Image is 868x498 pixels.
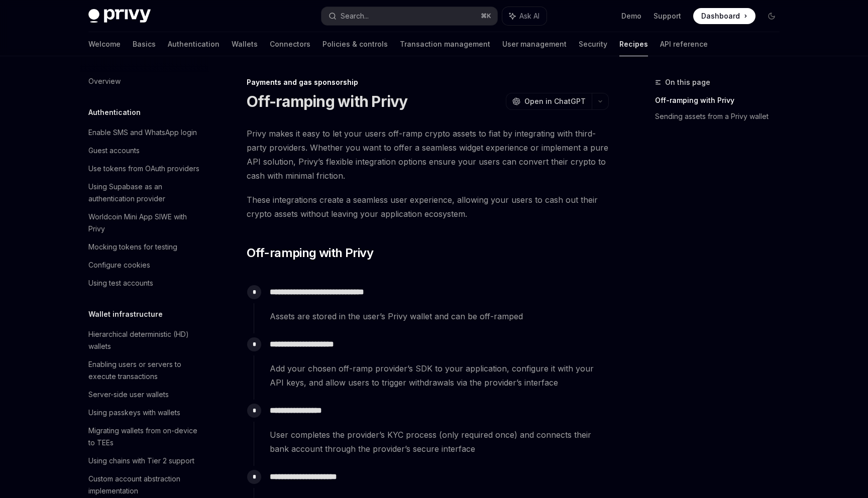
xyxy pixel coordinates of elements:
a: Using passkeys with wallets [80,404,209,422]
div: Overview [88,75,121,87]
a: Use tokens from OAuth providers [80,160,209,178]
div: Hierarchical deterministic (HD) wallets [88,328,203,352]
a: User management [502,32,567,56]
div: Custom account abstraction implementation [88,473,203,497]
span: Assets are stored in the user’s Privy wallet and can be off-ramped [270,309,608,323]
a: Worldcoin Mini App SIWE with Privy [80,208,209,238]
a: Wallets [232,32,258,56]
a: Welcome [88,32,121,56]
button: Open in ChatGPT [506,93,592,110]
div: Using test accounts [88,277,153,289]
a: Authentication [168,32,220,56]
button: Toggle dark mode [764,8,780,24]
button: Search...⌘K [321,7,497,25]
div: Using passkeys with wallets [88,407,180,419]
a: Enable SMS and WhatsApp login [80,123,209,142]
a: Transaction management [400,32,490,56]
a: Off-ramping with Privy [655,92,788,108]
img: dark logo [88,9,151,23]
a: Sending assets from a Privy wallet [655,108,788,125]
div: Using chains with Tier 2 support [88,455,194,467]
a: Support [654,11,681,21]
div: Migrating wallets from on-device to TEEs [88,425,203,449]
a: Enabling users or servers to execute transactions [80,355,209,386]
h1: Off-ramping with Privy [247,92,408,110]
span: Ask AI [519,11,539,21]
h5: Authentication [88,106,141,118]
a: Hierarchical deterministic (HD) wallets [80,325,209,355]
span: Dashboard [701,11,740,21]
a: Using test accounts [80,274,209,292]
span: Off-ramping with Privy [247,245,373,261]
div: Enable SMS and WhatsApp login [88,127,197,139]
span: These integrations create a seamless user experience, allowing your users to cash out their crypt... [247,193,609,221]
a: Basics [133,32,156,56]
div: Mocking tokens for testing [88,241,177,253]
div: Server-side user wallets [88,389,169,401]
a: Server-side user wallets [80,386,209,404]
div: Payments and gas sponsorship [247,77,609,87]
div: Use tokens from OAuth providers [88,163,199,175]
span: ⌘ K [481,12,491,20]
a: Using Supabase as an authentication provider [80,178,209,208]
a: Configure cookies [80,256,209,274]
div: Worldcoin Mini App SIWE with Privy [88,211,203,235]
a: Mocking tokens for testing [80,238,209,256]
div: Enabling users or servers to execute transactions [88,358,203,383]
div: Guest accounts [88,145,140,157]
h5: Wallet infrastructure [88,308,163,320]
a: Overview [80,72,209,90]
a: Using chains with Tier 2 support [80,452,209,470]
span: On this page [665,76,710,88]
a: Connectors [270,32,310,56]
a: Security [579,32,607,56]
div: Using Supabase as an authentication provider [88,181,203,205]
span: Open in ChatGPT [524,96,586,106]
a: API reference [660,32,708,56]
a: Migrating wallets from on-device to TEEs [80,422,209,452]
span: User completes the provider’s KYC process (only required once) and connects their bank account th... [270,428,608,456]
span: Add your chosen off-ramp provider’s SDK to your application, configure it with your API keys, and... [270,361,608,390]
a: Recipes [619,32,648,56]
a: Demo [621,11,641,21]
a: Dashboard [693,8,755,24]
a: Guest accounts [80,142,209,160]
span: Privy makes it easy to let your users off-ramp crypto assets to fiat by integrating with third-pa... [247,127,609,183]
button: Ask AI [502,7,547,25]
a: Policies & controls [322,32,388,56]
div: Search... [341,10,369,22]
div: Configure cookies [88,259,150,271]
